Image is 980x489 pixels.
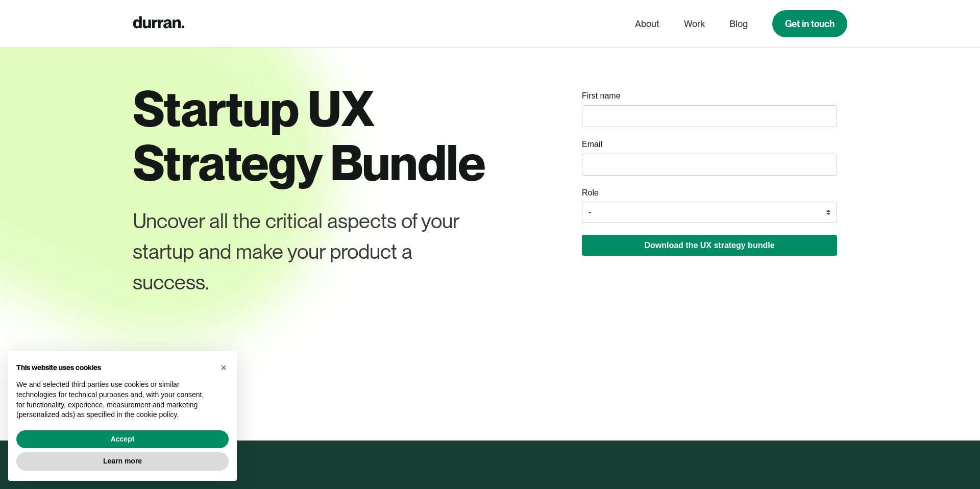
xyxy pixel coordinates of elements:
[220,362,227,373] span: ×
[729,14,748,34] a: Blog
[16,452,229,471] button: Learn more
[582,154,837,176] input: email
[133,82,510,189] h1: Startup UX Strategy Bundle
[16,380,212,420] p: We and selected third parties use cookies or similar technologies for technical purposes and, wit...
[582,235,837,256] button: Download the UX strategy bundle
[582,105,837,127] input: name
[582,202,837,223] select: role
[16,430,229,449] button: Accept
[133,14,184,34] a: home
[635,14,659,34] a: About
[16,363,212,372] h2: This website uses cookies
[772,10,847,37] a: Get in touch
[582,187,599,199] label: Role
[215,359,232,376] button: Close this notice
[582,90,621,102] label: First name
[133,206,473,298] div: Uncover all the critical aspects of your startup and make your product a success.
[582,139,602,150] label: Email
[684,14,705,34] a: Work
